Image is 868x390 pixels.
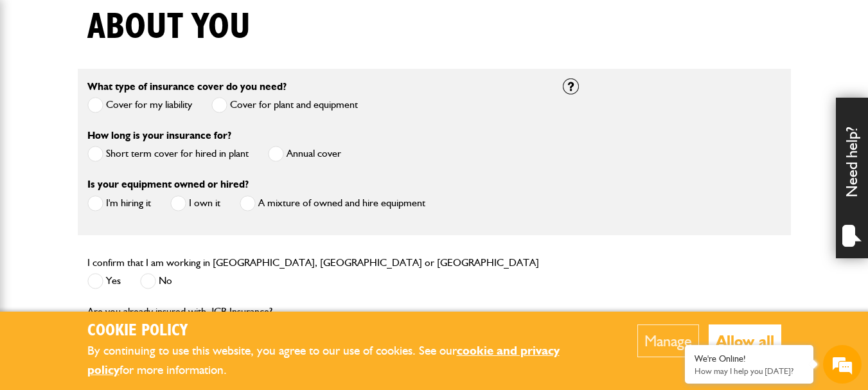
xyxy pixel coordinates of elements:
h2: Cookie Policy [87,321,598,341]
label: What type of insurance cover do you need? [87,82,287,92]
label: Are you already insured with JCB Insurance? [87,306,272,317]
button: Manage [637,324,699,357]
p: By continuing to use this website, you agree to our use of cookies. See our for more information. [87,341,598,380]
h1: About you [87,6,251,49]
div: We're Online! [695,353,804,364]
label: How long is your insurance for? [87,130,231,141]
label: Is your equipment owned or hired? [87,179,249,190]
div: Need help? [836,98,868,258]
label: No [140,273,172,289]
label: Annual cover [268,146,341,162]
p: How may I help you today? [695,366,804,376]
label: Cover for my liability [87,97,192,113]
label: A mixture of owned and hire equipment [240,195,425,211]
label: I confirm that I am working in [GEOGRAPHIC_DATA], [GEOGRAPHIC_DATA] or [GEOGRAPHIC_DATA] [87,258,539,268]
a: cookie and privacy policy [87,343,560,378]
label: Short term cover for hired in plant [87,146,249,162]
label: Cover for plant and equipment [211,97,358,113]
label: I'm hiring it [87,195,151,211]
label: I own it [170,195,220,211]
label: Yes [87,273,121,289]
button: Allow all [709,324,781,357]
